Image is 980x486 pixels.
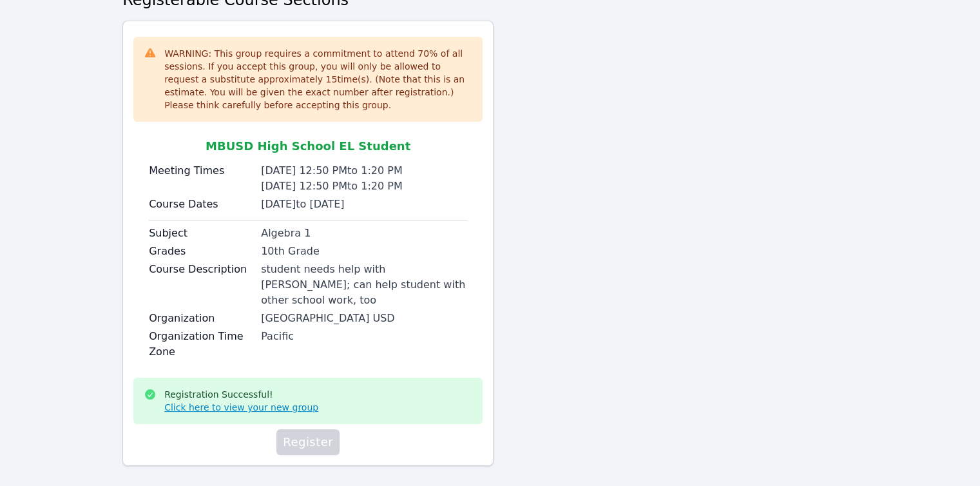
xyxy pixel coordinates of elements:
span: Register [283,433,333,451]
div: Algebra 1 [261,226,467,241]
label: Grades [149,244,253,259]
label: Subject [149,226,253,241]
label: Organization Time Zone [149,329,253,360]
label: Meeting Times [149,163,253,179]
label: Course Description [149,262,253,277]
label: Organization [149,311,253,326]
div: [DATE] 12:50 PM to 1:20 PM [261,179,467,194]
span: MBUSD High School EL Student [206,139,410,153]
div: Registration Successful! [164,388,318,414]
div: [DATE] to [DATE] [261,197,467,212]
label: Course Dates [149,197,253,212]
div: student needs help with [PERSON_NAME]; can help student with other school work, too [261,262,467,308]
div: 10th Grade [261,244,467,259]
button: Register [276,429,340,455]
div: [DATE] 12:50 PM to 1:20 PM [261,163,467,179]
a: Click here to view your new group [164,401,318,414]
div: [GEOGRAPHIC_DATA] USD [261,311,467,326]
div: Pacific [261,329,467,344]
div: WARNING: This group requires a commitment to attend 70 % of all sessions. If you accept this grou... [164,47,472,112]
